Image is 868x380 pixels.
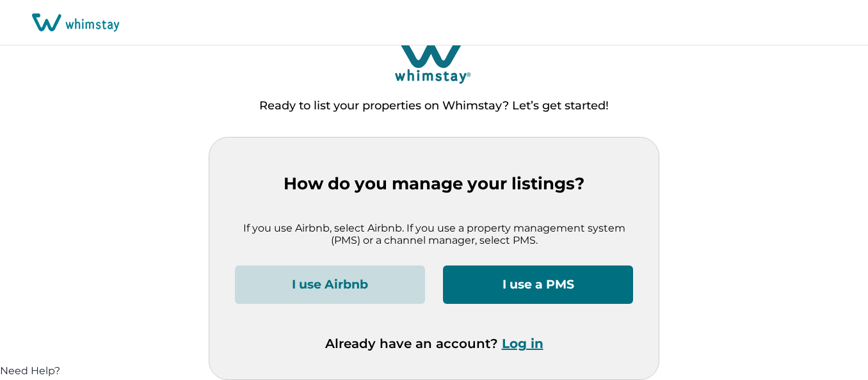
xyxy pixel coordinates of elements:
[325,336,543,351] p: Already have an account?
[235,222,633,247] p: If you use Airbnb, select Airbnb. If you use a property management system (PMS) or a channel mana...
[259,100,609,113] p: Ready to list your properties on Whimstay? Let’s get started!
[502,336,543,351] button: Log in
[443,265,633,304] button: I use a PMS
[235,265,425,304] button: I use Airbnb
[235,174,633,194] p: How do you manage your listings?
